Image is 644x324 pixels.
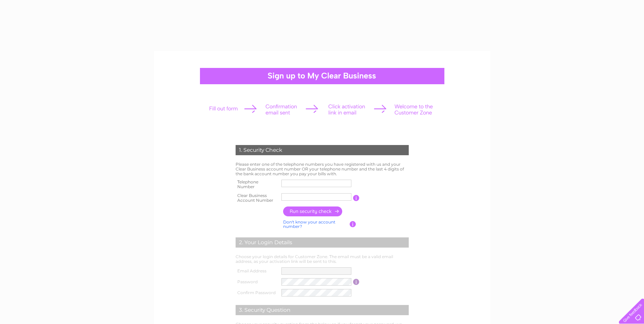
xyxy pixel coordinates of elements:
[234,276,280,287] th: Password
[353,279,360,285] input: Information
[236,305,409,315] div: 3. Security Question
[234,266,280,276] th: Email Address
[234,178,280,191] th: Telephone Number
[283,219,335,229] a: Don't know your account number?
[234,191,280,205] th: Clear Business Account Number
[234,160,410,178] td: Please enter one of the telephone numbers you have registered with us and your Clear Business acc...
[236,237,409,248] div: 2. Your Login Details
[350,221,356,227] input: Information
[234,253,410,266] td: Choose your login details for Customer Zone. The email must be a valid email address, as your act...
[236,145,409,155] div: 1. Security Check
[353,195,360,201] input: Information
[234,287,280,298] th: Confirm Password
